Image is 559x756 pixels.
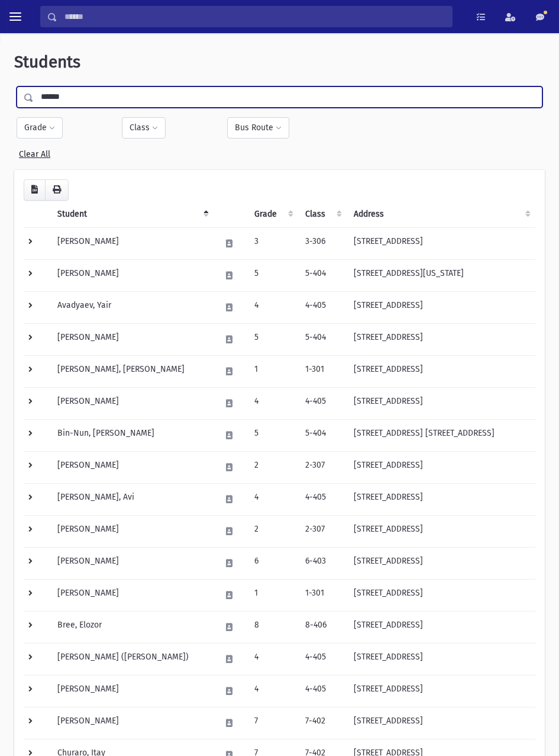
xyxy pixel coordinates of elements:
td: [STREET_ADDRESS] [347,483,535,515]
td: 5-404 [298,323,347,355]
td: Bree, Elozor [50,611,214,643]
th: Grade: activate to sort column ascending [247,201,298,228]
td: 2-307 [298,515,347,547]
td: [STREET_ADDRESS] [347,355,535,387]
td: [STREET_ADDRESS] [347,611,535,643]
td: 5-404 [298,419,347,451]
td: 4 [247,291,298,323]
th: Address: activate to sort column ascending [347,201,535,228]
td: 4-405 [298,483,347,515]
td: 1 [247,579,298,611]
button: toggle menu [5,6,26,27]
td: 2 [247,515,298,547]
td: [PERSON_NAME] [50,707,214,739]
td: [STREET_ADDRESS] [347,387,535,419]
input: Search [57,6,452,27]
td: 1-301 [298,355,347,387]
td: [STREET_ADDRESS] [347,675,535,707]
td: 4 [247,483,298,515]
td: [STREET_ADDRESS] [347,291,535,323]
td: [PERSON_NAME] ([PERSON_NAME]) [50,643,214,675]
td: [STREET_ADDRESS] [347,547,535,579]
th: Class: activate to sort column ascending [298,201,347,228]
td: 5 [247,323,298,355]
a: Clear All [19,144,50,159]
td: [PERSON_NAME] [50,515,214,547]
td: 4-405 [298,387,347,419]
button: Class [122,117,166,139]
td: [PERSON_NAME] [50,451,214,483]
td: [PERSON_NAME] [50,547,214,579]
td: [STREET_ADDRESS] [347,643,535,675]
td: 3 [247,227,298,259]
td: [PERSON_NAME] [50,227,214,259]
td: [STREET_ADDRESS] [347,451,535,483]
td: [PERSON_NAME], [PERSON_NAME] [50,355,214,387]
td: [STREET_ADDRESS] [347,323,535,355]
td: 8 [247,611,298,643]
td: 1 [247,355,298,387]
td: [STREET_ADDRESS][US_STATE] [347,259,535,291]
span: Students [14,52,80,72]
td: [PERSON_NAME] [50,323,214,355]
td: 4 [247,387,298,419]
th: Student: activate to sort column descending [50,201,214,228]
td: 4-405 [298,643,347,675]
td: 7-402 [298,707,347,739]
td: [PERSON_NAME] [50,259,214,291]
td: 5-404 [298,259,347,291]
button: Bus Route [227,117,289,139]
td: 5 [247,259,298,291]
td: [STREET_ADDRESS] [347,227,535,259]
td: 8-406 [298,611,347,643]
td: Avadyaev, Yair [50,291,214,323]
td: 7 [247,707,298,739]
td: [PERSON_NAME] [50,675,214,707]
td: [PERSON_NAME], Avi [50,483,214,515]
td: [STREET_ADDRESS] [STREET_ADDRESS] [347,419,535,451]
td: [STREET_ADDRESS] [347,579,535,611]
td: 4-405 [298,291,347,323]
td: 3-306 [298,227,347,259]
button: CSV [24,179,46,201]
td: 4 [247,675,298,707]
td: 4-405 [298,675,347,707]
button: Grade [17,117,63,139]
td: 5 [247,419,298,451]
td: 6-403 [298,547,347,579]
td: 4 [247,643,298,675]
td: 1-301 [298,579,347,611]
td: 6 [247,547,298,579]
td: Bin-Nun, [PERSON_NAME] [50,419,214,451]
td: [PERSON_NAME] [50,579,214,611]
td: 2-307 [298,451,347,483]
td: [STREET_ADDRESS] [347,707,535,739]
td: 2 [247,451,298,483]
button: Print [45,179,69,201]
td: [STREET_ADDRESS] [347,515,535,547]
td: [PERSON_NAME] [50,387,214,419]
